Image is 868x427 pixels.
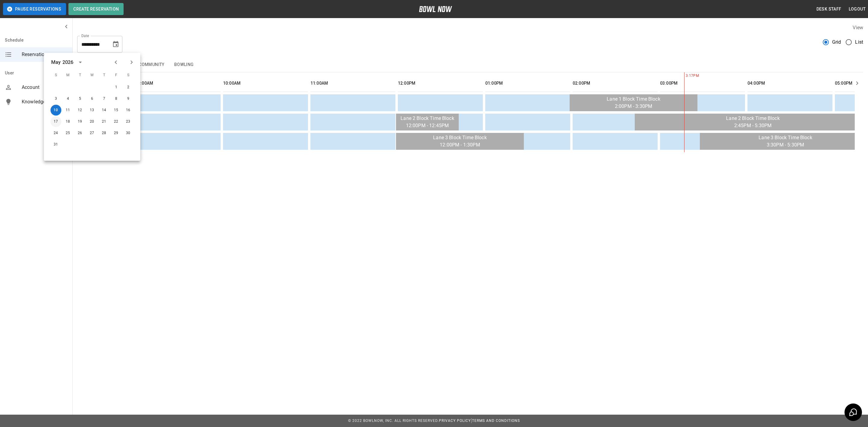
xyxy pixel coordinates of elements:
div: 2026 [62,59,74,66]
button: May 5, 2026 [75,93,86,104]
button: May 16, 2026 [123,105,134,116]
button: May 6, 2026 [87,93,98,104]
button: May 17, 2026 [51,116,61,127]
th: 10:00AM [223,75,308,92]
button: Bowling [169,58,199,72]
th: 09:00AM [136,75,221,92]
button: Next month [127,57,137,68]
span: F [111,69,122,81]
button: May 15, 2026 [111,105,122,116]
button: May 30, 2026 [123,128,134,139]
th: 12:00PM [398,75,483,92]
a: Privacy Policy [439,419,471,423]
button: May 28, 2026 [99,128,110,139]
span: M [63,69,74,81]
button: May 27, 2026 [87,128,98,139]
span: 3:17PM [684,73,686,79]
span: T [99,69,110,81]
button: Logout [846,4,868,15]
button: May 21, 2026 [99,116,110,127]
button: Desk Staff [814,4,844,15]
button: Choose date, selected date is May 10, 2026 [110,38,122,50]
button: May 13, 2026 [87,105,98,116]
div: inventory tabs [77,58,863,72]
button: May 7, 2026 [99,93,110,104]
span: Account [22,84,68,91]
span: © 2022 BowlNow, Inc. All Rights Reserved. [348,419,439,423]
th: 11:00AM [310,75,395,92]
span: W [87,69,98,81]
button: May 25, 2026 [63,128,74,139]
button: May 31, 2026 [51,139,61,150]
button: May 12, 2026 [75,105,86,116]
a: Terms and Conditions [472,419,520,423]
span: Knowledge Base [22,98,68,105]
span: T [75,69,86,81]
span: Reservations [22,51,68,58]
button: Previous month [111,57,121,68]
button: May 4, 2026 [63,93,74,104]
button: May 19, 2026 [75,116,86,127]
button: May 10, 2026 [51,105,61,116]
button: May 14, 2026 [99,105,110,116]
button: May 22, 2026 [111,116,122,127]
button: May 26, 2026 [75,128,86,139]
span: List [855,39,863,46]
button: May 18, 2026 [63,116,74,127]
span: S [123,69,134,81]
button: May 29, 2026 [111,128,122,139]
button: May 8, 2026 [111,93,122,104]
button: May 9, 2026 [123,93,134,104]
button: May 1, 2026 [111,82,122,93]
button: calendar view is open, switch to year view [75,57,86,68]
button: May 3, 2026 [51,93,61,104]
img: logo [419,6,452,12]
button: May 24, 2026 [51,128,61,139]
span: Grid [832,39,841,46]
label: View [853,25,863,30]
button: Create Reservation [68,3,124,15]
button: May 23, 2026 [123,116,134,127]
button: Community [134,58,169,72]
button: May 11, 2026 [63,105,74,116]
div: May [51,59,61,66]
span: S [51,69,61,81]
button: Pause Reservations [3,3,66,15]
button: May 2, 2026 [123,82,134,93]
button: May 20, 2026 [87,116,98,127]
